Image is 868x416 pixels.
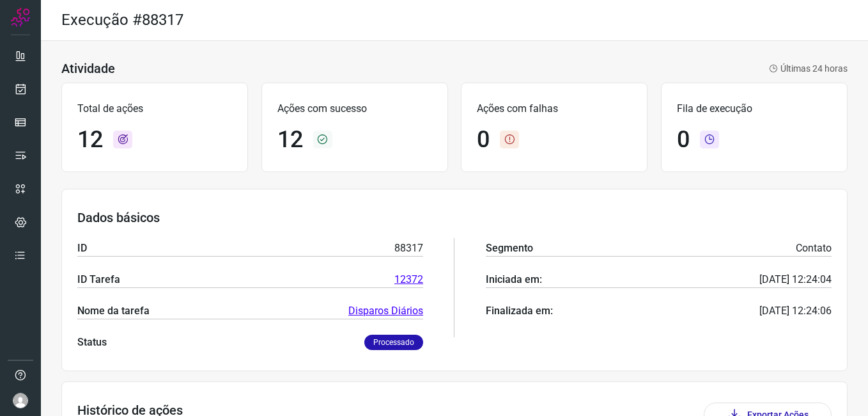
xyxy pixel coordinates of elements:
p: 88317 [394,241,423,256]
p: Ações com sucesso [277,101,432,116]
p: [DATE] 12:24:06 [759,303,832,319]
p: Nome da tarefa [77,303,150,319]
h1: 0 [477,126,490,154]
p: Fila de execução [677,101,832,116]
img: avatar-user-boy.jpg [13,393,28,408]
img: Logo [11,8,30,27]
p: Contato [796,241,832,256]
p: ID [77,241,87,256]
p: ID Tarefa [77,272,120,287]
a: 12372 [394,272,423,287]
p: Status [77,335,107,350]
p: [DATE] 12:24:04 [759,272,832,287]
h3: Dados básicos [77,210,832,225]
p: Últimas 24 horas [769,62,848,76]
h2: Execução #88317 [61,11,183,29]
p: Finalizada em: [486,303,553,319]
h3: Atividade [61,61,115,76]
p: Total de ações [77,101,232,116]
p: Ações com falhas [477,101,632,116]
a: Disparos Diários [348,303,423,319]
h1: 12 [277,126,303,154]
p: Processado [364,335,423,350]
p: Segmento [486,241,533,256]
p: Iniciada em: [486,272,542,287]
h1: 12 [77,126,103,154]
h1: 0 [677,126,690,154]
